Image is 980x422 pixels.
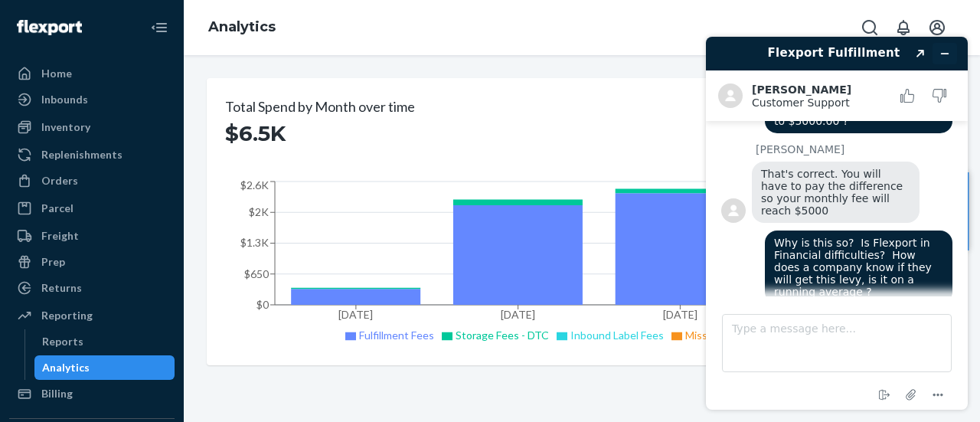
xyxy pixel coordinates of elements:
[249,205,269,218] tspan: $2K
[9,250,175,274] a: Prep
[854,12,885,43] button: Open Search Box
[888,12,919,43] button: Open notifications
[501,308,535,321] tspan: [DATE]
[570,329,664,342] span: Inbound Label Fees
[41,92,88,107] div: Inbounds
[41,173,78,188] div: Orders
[196,5,288,50] ol: breadcrumbs
[41,254,65,270] div: Prep
[41,201,73,216] div: Parcel
[9,115,175,139] a: Inventory
[42,334,83,349] div: Reports
[9,224,175,248] a: Freight
[9,196,175,221] a: Parcel
[34,329,175,354] a: Reports
[256,298,269,311] tspan: $0
[922,12,952,43] button: Open account menu
[41,280,82,296] div: Returns
[338,308,373,321] tspan: [DATE]
[694,25,980,422] iframe: Find more information here
[9,142,175,167] a: Replenishments
[240,178,269,191] tspan: $2.6K
[685,329,800,342] span: Missing Container Label
[144,12,175,43] button: Close Navigation
[9,276,175,300] a: Returns
[41,119,90,135] div: Inventory
[225,97,415,116] h2: Total Spend by Month over time
[41,147,122,162] div: Replenishments
[9,61,175,86] a: Home
[9,87,175,112] a: Inbounds
[9,381,175,406] a: Billing
[244,267,269,280] tspan: $650
[41,308,93,323] div: Reporting
[9,303,175,328] a: Reporting
[41,66,72,81] div: Home
[240,236,269,249] tspan: $1.3K
[17,20,82,35] img: Flexport logo
[42,360,90,375] div: Analytics
[663,308,697,321] tspan: [DATE]
[41,386,73,401] div: Billing
[225,119,286,147] span: $6.5K
[34,355,175,380] a: Analytics
[9,168,175,193] a: Orders
[456,329,549,342] span: Storage Fees - DTC
[34,11,65,25] span: Chat
[41,228,79,244] div: Freight
[208,18,276,35] a: Analytics
[359,329,434,342] span: Fulfillment Fees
